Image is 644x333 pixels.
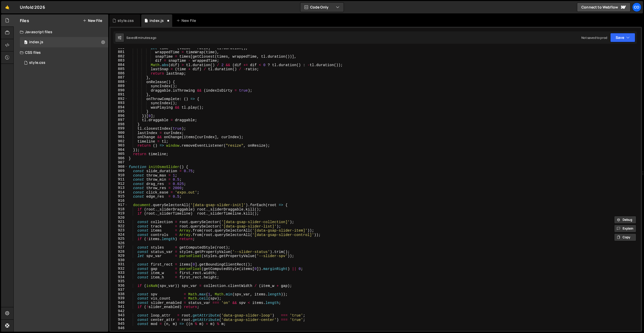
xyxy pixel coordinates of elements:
[110,63,128,67] div: 884
[110,322,128,326] div: 945
[110,84,128,88] div: 889
[110,177,128,182] div: 911
[110,305,128,309] div: 941
[110,262,128,267] div: 931
[110,131,128,135] div: 900
[110,194,128,199] div: 915
[20,37,108,47] div: 17293/47924.js
[110,126,128,131] div: 899
[110,245,128,250] div: 927
[118,18,134,23] div: style.css
[110,211,128,216] div: 919
[110,199,128,203] div: 916
[110,207,128,212] div: 918
[110,109,128,114] div: 895
[1,1,14,13] a: 🤙
[110,309,128,313] div: 942
[14,27,108,37] div: Javascript files
[110,101,128,105] div: 893
[110,75,128,80] div: 887
[110,258,128,262] div: 930
[176,18,198,23] div: New File
[110,160,128,165] div: 907
[110,254,128,258] div: 929
[110,203,128,207] div: 917
[614,233,636,241] button: Copy
[150,18,164,23] div: index.js
[20,58,108,68] div: 17293/47925.css
[110,267,128,271] div: 932
[110,182,128,186] div: 912
[126,36,156,40] div: Saved
[110,135,128,139] div: 901
[110,58,128,63] div: 883
[110,122,128,127] div: 898
[110,275,128,279] div: 934
[83,19,102,23] button: New File
[110,97,128,101] div: 892
[110,301,128,305] div: 940
[110,190,128,195] div: 914
[14,47,108,58] div: CSS files
[29,40,43,45] div: index.js
[110,54,128,59] div: 882
[110,118,128,122] div: 897
[110,71,128,76] div: 886
[29,60,45,65] div: style.css
[110,50,128,54] div: 881
[632,3,641,12] a: Co
[110,173,128,178] div: 910
[110,224,128,229] div: 922
[581,36,607,40] div: Not saved to prod
[110,250,128,254] div: 928
[110,233,128,237] div: 924
[110,241,128,246] div: 926
[110,114,128,118] div: 896
[110,67,128,71] div: 885
[110,216,128,220] div: 920
[110,139,128,144] div: 902
[20,4,45,10] div: Unfold 2026
[110,143,128,148] div: 903
[110,237,128,241] div: 925
[110,152,128,156] div: 905
[610,33,635,42] button: Save
[110,80,128,84] div: 888
[110,169,128,173] div: 909
[110,288,128,292] div: 937
[20,18,29,23] h2: Files
[110,105,128,110] div: 894
[24,41,27,45] span: 0
[110,292,128,296] div: 938
[110,313,128,318] div: 943
[300,3,344,12] button: Code Only
[110,156,128,161] div: 906
[614,216,636,224] button: Debug
[110,284,128,288] div: 936
[110,271,128,275] div: 933
[577,3,631,12] a: Connect to Webflow
[110,186,128,190] div: 913
[110,148,128,152] div: 904
[110,296,128,301] div: 939
[614,225,636,232] button: Explain
[110,92,128,97] div: 891
[110,318,128,322] div: 944
[110,279,128,284] div: 935
[110,88,128,93] div: 890
[136,36,156,40] div: 8 minutes ago
[110,165,128,169] div: 908
[110,220,128,224] div: 921
[110,228,128,233] div: 923
[110,326,128,330] div: 946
